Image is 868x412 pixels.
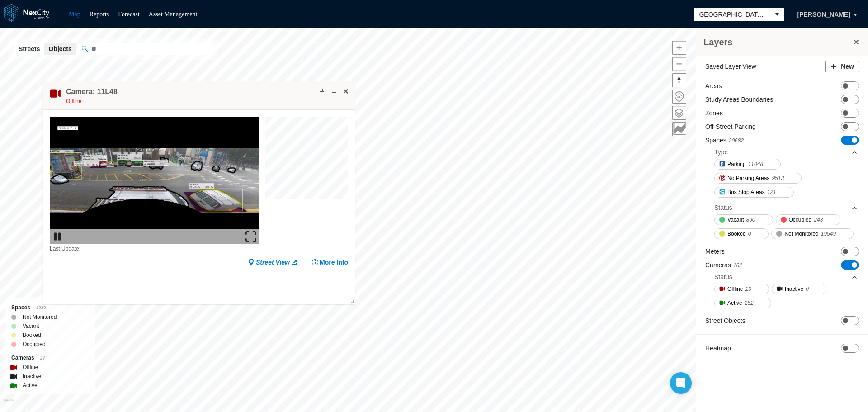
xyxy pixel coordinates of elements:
[705,95,773,104] label: Study Areas Boundaries
[745,298,754,308] span: 152
[673,57,686,71] span: Zoom out
[727,298,742,308] span: Active
[727,174,769,183] span: No Parking Areas
[788,7,860,22] button: [PERSON_NAME]
[705,62,756,71] label: Saved Layer View
[714,145,858,159] div: Type
[23,372,41,381] label: Inactive
[772,174,784,183] span: 9513
[52,232,63,242] img: play
[727,215,744,224] span: Vacant
[672,106,686,120] button: Layers management
[714,272,732,281] div: Status
[714,284,769,294] button: Offline10
[672,73,686,87] button: Reset bearing to north
[40,355,45,360] span: 27
[746,215,755,224] span: 890
[806,284,809,294] span: 0
[19,44,40,53] span: Streets
[11,353,89,363] div: Cameras
[14,43,44,55] button: Streets
[69,11,80,18] a: Map
[714,173,802,184] button: No Parking Areas9513
[672,41,686,55] button: Zoom in
[745,284,751,294] span: 10
[36,305,46,310] span: 1252
[11,303,89,313] div: Spaces
[705,344,731,353] label: Heatmap
[714,270,858,284] div: Status
[748,160,763,169] span: 11048
[714,187,794,198] button: Bus Stop Areas121
[50,117,259,244] img: video
[66,87,118,106] div: Double-click to make header text selectable
[672,90,686,104] button: Home
[23,313,57,322] label: Not Monitored
[66,98,81,104] span: Offline
[320,258,348,267] span: More Info
[748,229,751,238] span: 0
[248,258,298,267] a: Street View
[784,229,818,238] span: Not Monitored
[714,298,771,308] button: Active152
[672,57,686,71] button: Zoom out
[727,284,743,294] span: Offline
[118,11,139,18] a: Forecast
[727,229,746,238] span: Booked
[814,215,823,224] span: 243
[733,262,742,269] span: 162
[705,122,756,131] label: Off-Street Parking
[714,159,781,170] button: Parking11048
[673,41,686,54] span: Zoom in
[714,214,773,225] button: Vacant890
[48,44,71,53] span: Objects
[776,214,841,225] button: Occupied243
[714,203,732,212] div: Status
[705,316,745,325] label: Street Objects
[265,117,353,204] canvas: Map
[770,8,784,21] button: select
[23,381,38,390] label: Active
[311,258,348,267] button: More Info
[797,10,850,19] span: [PERSON_NAME]
[23,322,39,331] label: Vacant
[50,245,259,254] div: Last Update:
[673,74,686,87] span: Reset bearing to north
[729,137,744,144] span: 20682
[705,260,742,270] label: Cameras
[44,43,76,55] button: Objects
[66,87,118,97] h4: Double-click to make header text selectable
[714,201,858,214] div: Status
[705,247,725,256] label: Meters
[821,229,836,238] span: 19549
[785,284,803,294] span: Inactive
[4,399,14,409] a: Mapbox homepage
[771,228,854,239] button: Not Monitored19549
[23,363,38,372] label: Offline
[149,11,198,18] a: Asset Management
[772,284,826,294] button: Inactive0
[698,10,766,19] span: [GEOGRAPHIC_DATA][PERSON_NAME]
[705,109,723,118] label: Zones
[90,11,109,18] a: Reports
[705,136,744,145] label: Spaces
[705,81,722,90] label: Areas
[703,36,852,48] h3: Layers
[23,340,46,349] label: Occupied
[825,61,859,72] button: New
[714,228,769,239] button: Booked0
[789,215,812,224] span: Occupied
[256,258,290,267] span: Street View
[767,188,776,197] span: 121
[727,160,746,169] span: Parking
[714,147,728,156] div: Type
[23,331,41,340] label: Booked
[672,122,686,136] button: Key metrics
[245,232,256,242] img: expand
[841,62,854,71] span: New
[727,188,765,197] span: Bus Stop Areas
